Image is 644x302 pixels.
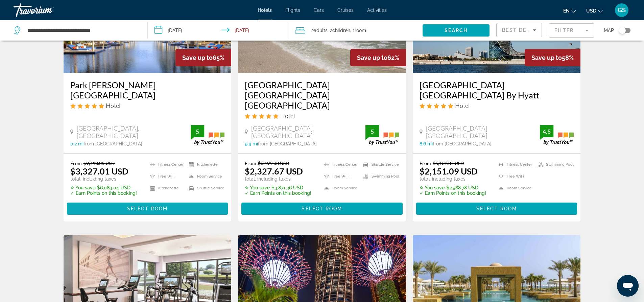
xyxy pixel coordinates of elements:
[70,141,84,146] span: 0.2 mi
[70,80,225,100] a: Park [PERSON_NAME][GEOGRAPHIC_DATA]
[350,26,366,35] span: , 1
[540,125,574,145] img: trustyou-badge.svg
[433,141,492,146] span: from [GEOGRAPHIC_DATA]
[495,160,534,169] li: Fitness Center
[70,166,128,176] ins: $3,327.01 USD
[70,185,95,190] span: ✮ You save
[614,27,630,33] button: Toggle map
[148,20,289,41] button: Check-in date: Oct 22, 2025 Check-out date: Oct 25, 2025
[416,203,577,215] button: Select Room
[147,172,186,181] li: Free WiFi
[245,166,303,176] ins: $2,327.67 USD
[416,204,577,211] a: Select Room
[245,112,399,119] div: 5 star Hotel
[350,49,406,66] div: 62%
[191,127,204,136] div: 5
[70,185,137,190] p: $6,083.04 USD
[423,24,490,37] button: Search
[365,127,379,136] div: 5
[285,7,300,13] a: Flights
[476,206,517,211] span: Select Room
[420,176,486,182] p: total, including taxes
[618,7,626,14] span: GS
[258,160,289,166] del: $6,199.03 USD
[563,8,570,14] span: en
[245,185,311,190] p: $3,871.36 USD
[280,112,295,119] span: Hotel
[613,3,630,17] button: User Menu
[258,141,317,146] span: from [GEOGRAPHIC_DATA]
[367,7,387,13] a: Activities
[175,49,231,66] div: 65%
[288,20,423,41] button: Travelers: 2 adults, 2 children
[420,185,486,190] p: $2,988.78 USD
[332,28,350,33] span: Children
[70,160,82,166] span: From
[14,1,81,19] a: Travorium
[245,160,256,166] span: From
[586,8,596,14] span: USD
[186,160,224,169] li: Kitchenette
[245,185,270,190] span: ✮ You save
[495,172,534,181] li: Free WiFi
[433,160,464,166] del: $5,139.87 USD
[258,7,272,13] a: Hotels
[420,185,445,190] span: ✮ You save
[84,160,115,166] del: $9,410.05 USD
[534,160,574,169] li: Swimming Pool
[321,184,360,192] li: Room Service
[314,28,328,33] span: Adults
[502,27,537,33] span: Best Deals
[321,172,360,181] li: Free WiFi
[360,160,399,169] li: Shuttle Service
[337,7,354,13] a: Cruises
[191,125,224,145] img: trustyou-badge.svg
[84,141,142,146] span: from [GEOGRAPHIC_DATA]
[186,172,224,181] li: Room Service
[127,206,168,211] span: Select Room
[420,160,431,166] span: From
[241,203,403,215] button: Select Room
[302,206,342,211] span: Select Room
[245,141,258,146] span: 9.4 mi
[106,102,120,109] span: Hotel
[241,204,403,211] a: Select Room
[445,28,468,33] span: Search
[525,49,580,66] div: 58%
[67,203,228,215] button: Select Room
[186,184,224,192] li: Shuttle Service
[321,160,360,169] li: Fitness Center
[617,275,639,297] iframe: Кнопка запуска окна обмена сообщениями
[420,102,574,109] div: 5 star Hotel
[540,127,553,136] div: 4.5
[604,26,614,35] span: Map
[586,6,603,16] button: Change currency
[147,184,186,192] li: Kitchenette
[360,172,399,181] li: Swimming Pool
[245,80,399,110] a: [GEOGRAPHIC_DATA] [GEOGRAPHIC_DATA] [GEOGRAPHIC_DATA]
[502,26,536,34] mat-select: Sort by
[455,102,470,109] span: Hotel
[182,54,213,61] span: Save up to
[70,190,137,196] p: ✓ Earn Points on this booking!
[314,7,324,13] a: Cars
[420,166,478,176] ins: $2,151.09 USD
[245,176,311,182] p: total, including taxes
[147,160,186,169] li: Fitness Center
[495,184,534,192] li: Room Service
[328,26,350,35] span: , 2
[365,125,399,145] img: trustyou-badge.svg
[355,28,366,33] span: Room
[420,80,574,100] a: [GEOGRAPHIC_DATA] [GEOGRAPHIC_DATA] By Hyatt
[549,23,594,38] button: Filter
[311,26,328,35] span: 2
[563,6,576,16] button: Change language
